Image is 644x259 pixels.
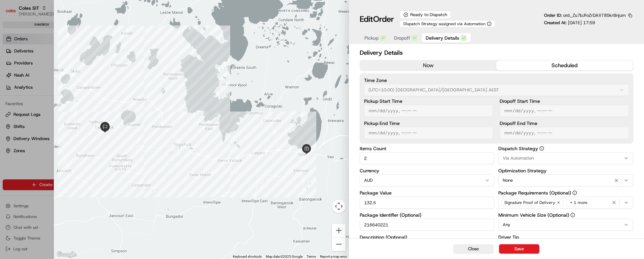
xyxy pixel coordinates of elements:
[364,121,493,126] label: Pickup End Time
[332,200,346,213] button: Map camera controls
[498,213,633,217] label: Minimum Vehicle Size (Optional)
[572,190,577,195] button: Package Requirements (Optional)
[67,114,81,119] span: Pylon
[498,174,633,186] button: None
[498,152,633,164] button: Via Automation
[360,146,495,151] label: Items Count
[570,213,575,217] button: Minimum Vehicle Size (Optional)
[360,14,394,25] h1: Edit
[56,250,78,259] a: Open this area in Google Maps (opens a new window)
[332,238,346,251] button: Zoom out
[400,11,451,19] div: Ready to Dispatch
[503,177,513,183] span: None
[498,190,633,195] label: Package Requirements (Optional)
[503,155,534,161] span: Via Automation
[400,20,495,28] button: Dispatch Strategy assigned via Automation
[568,20,595,26] span: [DATE] 17:59
[7,7,20,20] img: Nash
[539,146,544,151] button: Dispatch Strategy
[453,244,494,254] button: Close
[360,235,495,240] label: Description (Optional)
[500,121,629,126] label: Dropoff End Time
[360,197,495,209] input: Enter package value
[499,244,539,254] button: Save
[47,114,81,119] a: Powered byPylon
[504,200,555,205] span: Signature Proof of Delivery
[544,12,626,18] p: Order ID:
[360,48,633,57] h2: Delivery Details
[360,168,495,173] label: Currency
[360,219,495,231] input: Enter package identifier
[23,64,110,71] div: Start new chat
[498,168,633,173] label: Optimization Strategy
[360,152,495,164] input: Enter items count
[360,190,495,195] label: Package Value
[496,60,633,71] button: scheduled
[563,12,626,18] span: ord_Zu7bJFoZrDAXT85krBnjum
[364,78,629,83] label: Time Zone
[7,98,12,103] div: 📗
[114,66,122,74] button: Start new chat
[23,71,85,76] div: We're available if you need us!
[7,64,19,76] img: 1736555255976-a54dd68f-1ca7-489b-9aae-adbdc363a1c4
[403,21,486,27] span: Dispatch Strategy assigned via Automation
[57,98,62,103] div: 💻
[54,95,111,107] a: 💻API Documentation
[56,250,78,259] img: Google
[566,199,591,206] div: + 1 more
[360,213,495,217] label: Package Identifier (Optional)
[544,20,595,26] p: Created At:
[266,255,302,258] span: Map data ©2025 Google
[394,35,410,41] span: Dropoff
[233,254,262,259] button: Keyboard shortcuts
[17,43,111,50] input: Clear
[500,99,629,103] label: Dropoff Start Time
[373,14,394,25] span: Order
[4,95,54,107] a: 📗Knowledge Base
[320,255,347,258] a: Report a map error
[498,235,633,240] label: Driver Tip
[332,224,346,237] button: Zoom in
[498,197,633,209] button: Signature Proof of Delivery+ 1 more
[307,255,316,258] a: Terms
[498,146,633,151] label: Dispatch Strategy
[13,97,51,104] span: Knowledge Base
[426,35,459,41] span: Delivery Details
[364,99,493,103] label: Pickup Start Time
[364,35,379,41] span: Pickup
[7,27,122,38] p: Welcome 👋
[360,60,497,71] button: now
[64,97,108,104] span: API Documentation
